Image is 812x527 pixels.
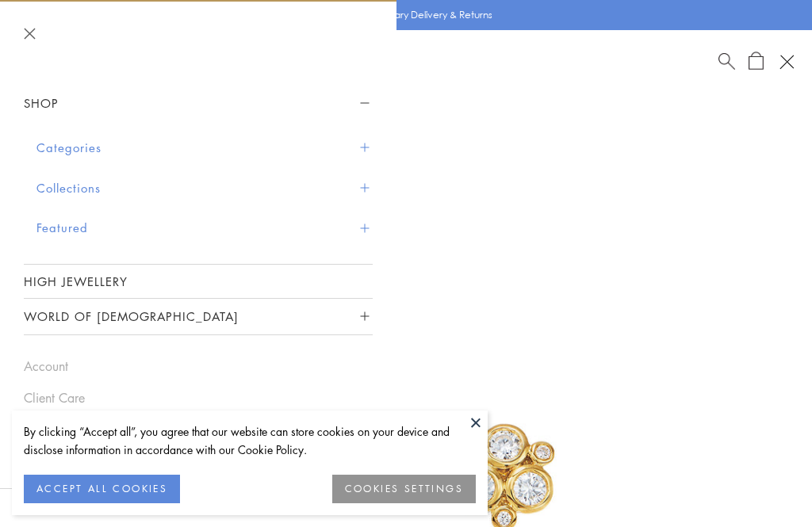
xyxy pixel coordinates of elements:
p: Enjoy Complimentary Delivery & Returns [312,7,492,23]
a: Search [718,52,735,71]
button: Collections [36,168,373,208]
div: By clicking “Accept all”, you agree that our website can store cookies on your device and disclos... [24,422,476,459]
a: Account [24,357,373,375]
nav: Sidebar navigation [24,86,373,335]
button: ACCEPT ALL COOKIES [24,475,180,503]
button: Categories [36,128,373,168]
button: Close navigation [24,28,36,40]
a: High Jewellery [24,265,373,298]
button: Featured [36,208,373,248]
button: Shop [24,86,373,121]
a: Open Shopping Bag [749,52,764,71]
button: World of [DEMOGRAPHIC_DATA] [24,299,373,334]
button: Open navigation [773,48,800,75]
a: Client Care [24,389,373,407]
button: COOKIES SETTINGS [332,475,476,503]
